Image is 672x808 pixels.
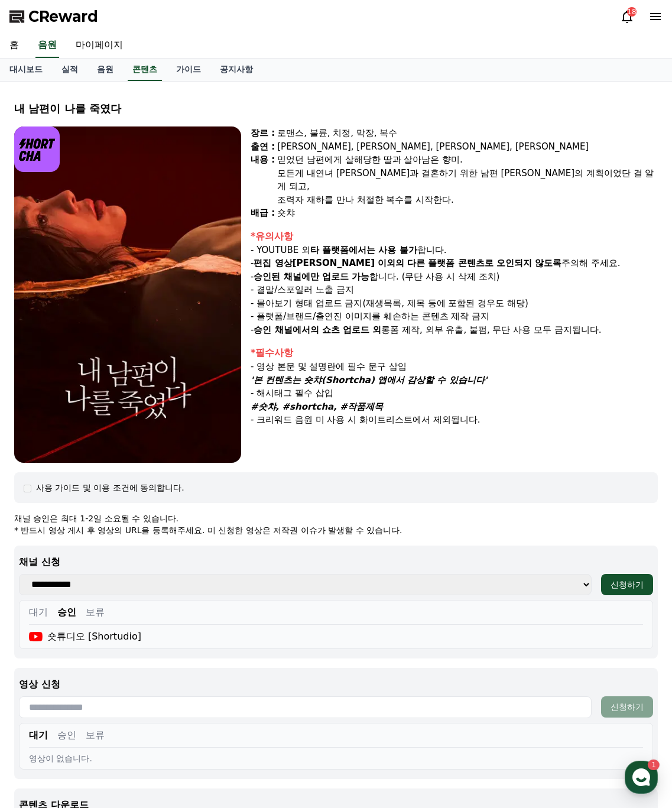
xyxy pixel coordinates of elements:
p: - 몰아보기 형태 업로드 금지(재생목록, 제목 등에 포함된 경우도 해당) [251,297,658,310]
strong: '본 컨텐츠는 숏챠(Shortcha) 앱에서 감상할 수 있습니다' [251,375,487,385]
div: - 크리워드 음원 미 사용 시 화이트리스트에서 제외됩니다. [251,413,658,427]
button: 대기 [29,605,48,619]
div: *필수사항 [251,346,658,360]
div: 믿었던 남편에게 살해당한 딸과 살아남은 향미. [277,153,658,167]
p: 채널 승인은 최대 1-2일 소요될 수 있습니다. [14,512,658,524]
strong: 편집 영상[PERSON_NAME] 이외의 [254,258,404,268]
a: 음원 [87,59,123,81]
button: 보류 [86,728,105,742]
div: 영상이 없습니다. [29,752,643,764]
div: 로맨스, 불륜, 치정, 막장, 복수 [277,126,658,140]
div: 18 [627,7,637,17]
button: 보류 [86,605,105,619]
a: 공지사항 [210,59,262,81]
div: 사용 가이드 및 이용 조건에 동의합니다. [36,482,184,494]
strong: 승인된 채널에만 업로드 가능 [254,271,369,282]
button: 신청하기 [601,696,653,718]
strong: 타 플랫폼에서는 사용 불가 [310,245,417,255]
p: 영상 신청 [19,677,653,692]
strong: #숏챠, #shortcha, #작품제목 [251,401,383,412]
div: 신청하기 [611,701,644,713]
p: - 결말/스포일러 노출 금지 [251,283,658,297]
button: 승인 [57,728,76,742]
button: 대기 [29,728,48,742]
div: 신청하기 [611,579,644,590]
div: 출연 : [251,140,275,154]
img: video [14,126,241,463]
strong: 승인 채널에서의 쇼츠 업로드 외 [254,325,381,335]
a: 마이페이지 [66,33,132,58]
div: 내 남편이 나를 죽였다 [14,100,658,117]
strong: 다른 플랫폼 콘텐츠로 오인되지 않도록 [407,258,561,268]
p: - 롱폼 제작, 외부 유출, 불펌, 무단 사용 모두 금지됩니다. [251,323,658,337]
button: 신청하기 [601,574,653,595]
a: 음원 [35,33,59,58]
div: [PERSON_NAME], [PERSON_NAME], [PERSON_NAME], [PERSON_NAME] [277,140,658,154]
div: 내용 : [251,153,275,206]
p: - 합니다. (무단 사용 시 삭제 조치) [251,270,658,284]
div: 모든게 내연녀 [PERSON_NAME]과 결혼하기 위한 남편 [PERSON_NAME]의 계획이었단 걸 알게 되고, [277,167,658,193]
p: - YOUTUBE 외 합니다. [251,244,658,257]
img: logo [14,126,60,172]
p: 채널 신청 [19,555,653,569]
div: 조력자 재하를 만나 처절한 복수를 시작한다. [277,193,658,207]
span: CReward [28,7,98,26]
div: *유의사항 [251,229,658,244]
p: - 플랫폼/브랜드/출연진 이미지를 훼손하는 콘텐츠 제작 금지 [251,310,658,323]
div: - 해시태그 필수 삽입 [251,387,658,400]
div: - 영상 본문 및 설명란에 필수 문구 삽입 [251,360,658,374]
a: 콘텐츠 [128,59,162,81]
div: 배급 : [251,206,275,220]
div: 숏튜디오 [Shortudio] [29,629,141,644]
p: - 주의해 주세요. [251,257,658,270]
a: 가이드 [167,59,210,81]
div: 장르 : [251,126,275,140]
div: 숏챠 [277,206,658,220]
button: 승인 [57,605,76,619]
a: CReward [9,7,98,26]
a: 실적 [52,59,87,81]
a: 18 [620,9,634,24]
p: * 반드시 영상 게시 후 영상의 URL을 등록해주세요. 미 신청한 영상은 저작권 이슈가 발생할 수 있습니다. [14,524,658,536]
